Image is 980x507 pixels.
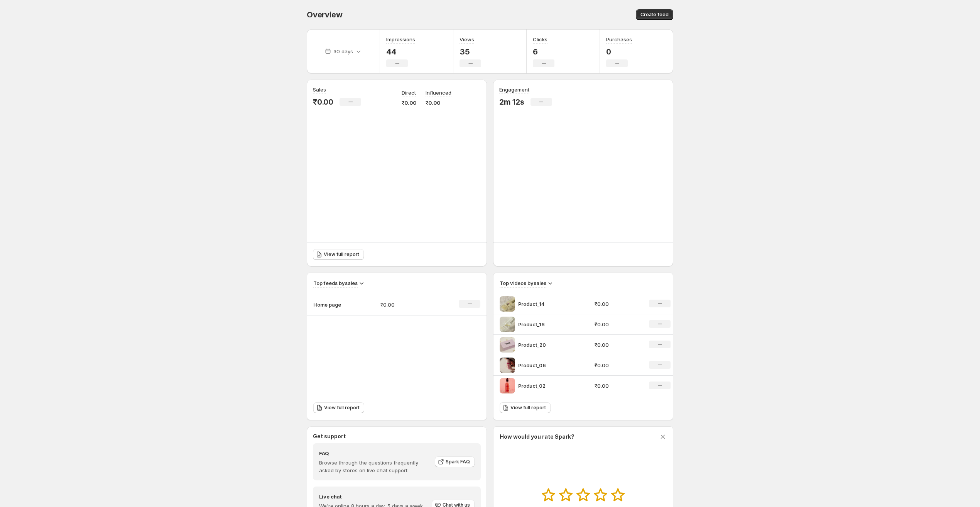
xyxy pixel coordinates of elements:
[533,47,554,56] p: 6
[500,337,515,353] img: Product_20
[426,99,451,107] p: ₹0.00
[510,405,546,411] span: View full report
[333,47,353,55] p: 30 days
[313,432,346,440] h3: Get support
[402,99,416,107] p: ₹0.00
[606,36,632,43] h3: Purchases
[307,10,342,19] span: Overview
[313,301,352,309] p: Home page
[402,89,416,97] p: Direct
[313,249,364,260] a: View full report
[313,97,333,107] p: ₹0.00
[518,320,576,328] p: Product_16
[380,301,435,309] p: ₹0.00
[426,89,451,97] p: Influenced
[518,300,576,308] p: Product_14
[533,36,547,43] h3: Clicks
[595,300,640,308] p: ₹0.00
[595,320,640,328] p: ₹0.00
[499,97,524,107] p: 2m 12s
[636,9,673,20] button: Create feed
[595,361,640,369] p: ₹0.00
[500,402,551,413] a: View full report
[518,341,576,349] p: Product_20
[500,358,515,373] img: Product_06
[460,36,474,43] h3: Views
[324,405,360,411] span: View full report
[606,47,632,56] p: 0
[319,459,429,474] p: Browse through the questions frequently asked by stores on live chat support.
[319,493,431,500] h4: Live chat
[386,36,415,43] h3: Impressions
[518,382,576,390] p: Product_02
[500,378,515,393] img: Product_02
[313,279,358,287] h3: Top feeds by sales
[460,47,481,56] p: 35
[435,456,475,467] a: Spark FAQ
[313,402,364,413] a: View full report
[640,12,669,18] span: Create feed
[324,251,359,258] span: View full report
[386,47,415,56] p: 44
[595,341,640,349] p: ₹0.00
[518,361,576,369] p: Product_06
[500,433,574,441] h3: How would you rate Spark?
[499,86,529,93] h3: Engagement
[446,459,470,465] span: Spark FAQ
[500,279,546,287] h3: Top videos by sales
[500,317,515,332] img: Product_16
[313,86,326,93] h3: Sales
[595,382,640,390] p: ₹0.00
[500,296,515,312] img: Product_14
[319,449,429,457] h4: FAQ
